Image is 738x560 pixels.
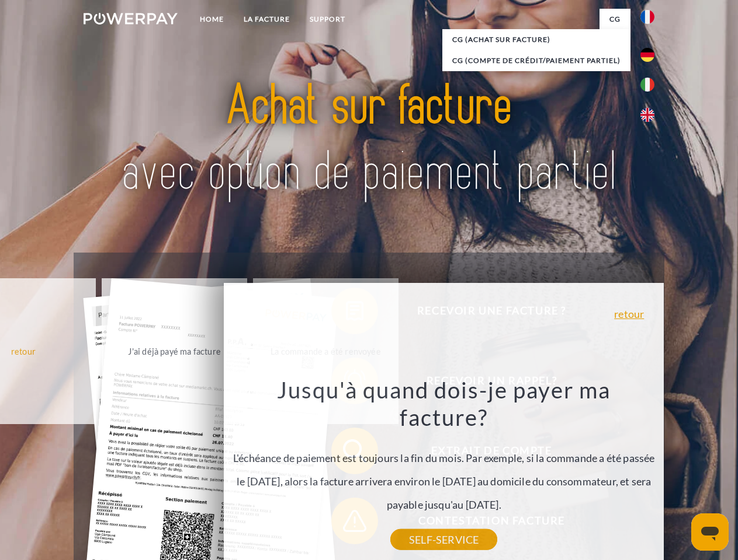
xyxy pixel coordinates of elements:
img: fr [640,10,654,24]
img: logo-powerpay-white.svg [84,13,178,24]
a: LA FACTURE [234,9,300,30]
img: it [640,78,654,92]
img: title-powerpay_fr.svg [112,56,626,223]
div: J'ai déjà payé ma facture [109,343,240,359]
a: Home [190,9,234,30]
a: retour [614,309,644,319]
a: CG (achat sur facture) [442,29,630,50]
a: CG [600,9,630,30]
a: CG (Compte de crédit/paiement partiel) [442,50,630,71]
h3: Jusqu'à quand dois-je payer ma facture? [231,376,657,432]
a: SELF-SERVICE [390,529,497,550]
iframe: Bouton de lancement de la fenêtre de messagerie [691,513,729,551]
div: L'échéance de paiement est toujours la fin du mois. Par exemple, si la commande a été passée le [... [231,376,657,540]
a: Support [300,9,355,30]
img: en [640,108,654,122]
img: de [640,48,654,62]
